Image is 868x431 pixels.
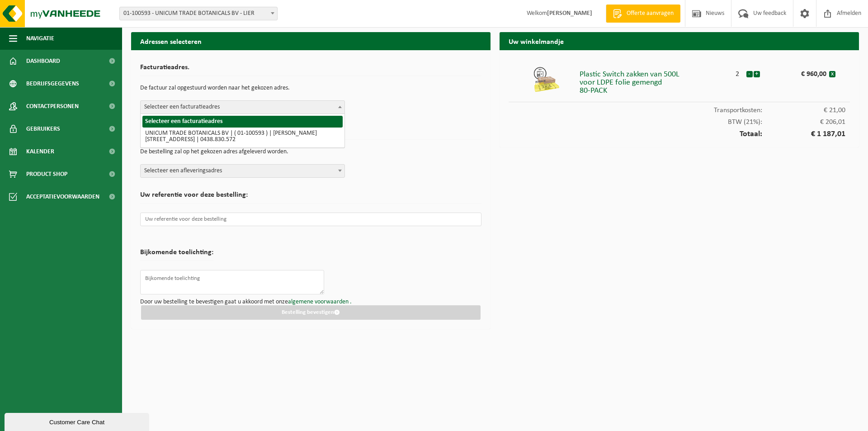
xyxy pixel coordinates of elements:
[140,100,345,114] span: Selecteer een facturatieadres
[26,50,60,72] span: Dashboard
[500,32,859,50] h2: Uw winkelmandje
[26,118,60,140] span: Gebruikers
[120,7,277,20] span: 01-100593 - UNICUM TRADE BOTANICALS BV - LIER
[754,71,760,77] button: +
[26,95,79,118] span: Contactpersonen
[746,71,753,77] button: -
[580,66,729,95] div: Plastic Switch zakken van 500L voor LDPE folie gemengd 80-PACK
[140,64,481,76] h2: Facturatieadres.
[533,66,560,93] img: 01-999968
[26,72,79,95] span: Bedrijfsgegevens
[26,185,99,208] span: Acceptatievoorwaarden
[140,164,345,178] span: Selecteer een afleveringsadres
[141,165,344,177] span: Selecteer een afleveringsadres
[141,101,344,114] span: Selecteer een facturatieadres
[762,107,845,114] span: € 21,00
[140,213,481,226] input: Uw referentie voor deze bestelling
[624,9,676,18] span: Offerte aanvragen
[829,71,835,77] button: x
[762,118,845,126] span: € 206,01
[119,7,278,20] span: 01-100593 - UNICUM TRADE BOTANICALS BV - LIER
[140,81,481,96] p: De factuur zal opgestuurd worden naar het gekozen adres.
[142,128,343,146] li: UNICUM TRADE BOTANICALS BV | ( 01-100593 ) | [PERSON_NAME][STREET_ADDRESS] | 0438.830.572
[509,114,850,126] div: BTW (21%):
[131,32,491,50] h2: Adressen selecteren
[606,5,680,23] a: Offerte aanvragen
[509,102,850,114] div: Transportkosten:
[142,116,343,128] li: Selecteer een facturatieadres
[141,305,481,320] button: Bestelling bevestigen
[762,130,845,138] span: € 1 187,01
[140,191,481,204] h2: Uw referentie voor deze bestelling:
[26,27,54,50] span: Navigatie
[140,144,481,160] p: De bestelling zal op het gekozen adres afgeleverd worden.
[509,126,850,138] div: Totaal:
[547,10,592,17] strong: [PERSON_NAME]
[140,299,481,305] p: Door uw bestelling te bevestigen gaat u akkoord met onze
[5,411,151,431] iframe: chat widget
[140,249,213,261] h2: Bijkomende toelichting:
[288,298,352,305] a: algemene voorwaarden .
[26,163,67,185] span: Product Shop
[729,66,746,78] div: 2
[779,66,829,78] div: € 960,00
[26,140,54,163] span: Kalender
